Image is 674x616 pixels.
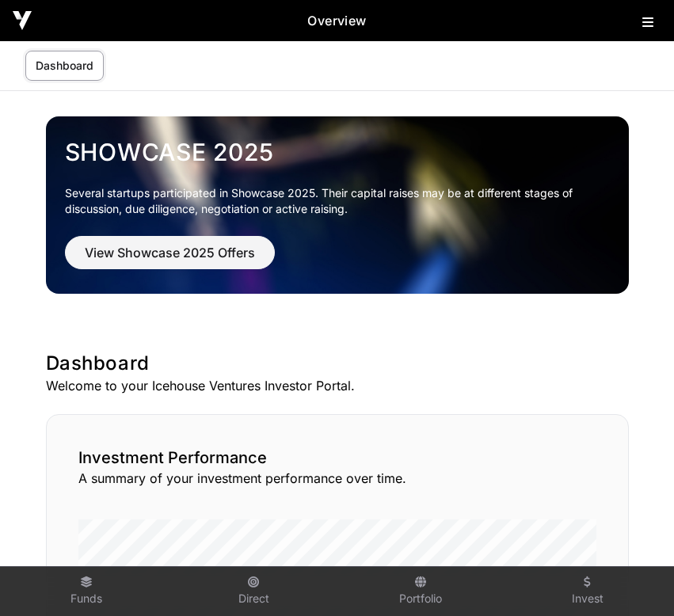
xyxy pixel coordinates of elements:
a: Invest [510,570,664,613]
a: Direct [177,570,331,613]
a: Showcase 2025 [65,138,610,166]
h2: Investment Performance [78,447,596,469]
h2: Overview [32,11,642,30]
button: View Showcase 2025 Offers [65,236,275,269]
a: Dashboard [25,51,104,81]
a: Funds [10,570,164,613]
a: Portfolio [344,570,498,613]
a: View Showcase 2025 Offers [65,252,275,268]
span: View Showcase 2025 Offers [85,243,255,262]
p: Welcome to your Icehouse Ventures Investor Portal. [46,376,629,395]
img: Icehouse Ventures Logo [13,11,32,30]
p: Several startups participated in Showcase 2025. Their capital raises may be at different stages o... [65,185,597,217]
img: Showcase 2025 [46,116,629,294]
h1: Dashboard [46,351,629,376]
iframe: Chat Widget [595,540,674,616]
p: A summary of your investment performance over time. [78,469,596,488]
